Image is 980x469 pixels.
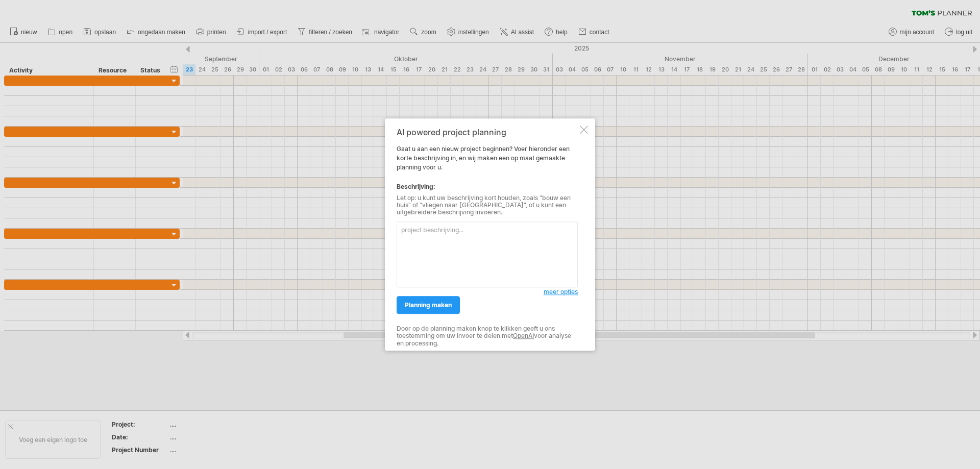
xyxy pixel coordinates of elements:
span: planning maken [405,301,452,309]
a: planning maken [397,296,460,314]
div: Door op de planning maken knop te klikken geeft u ons toestemming om uw invoer te delen met voor ... [397,325,578,347]
a: meer opties [544,287,578,297]
div: AI powered project planning [397,128,578,137]
div: Let op: u kunt uw beschrijving kort houden, zoals "bouw een huis" of "vliegen naar [GEOGRAPHIC_DA... [397,194,578,216]
div: Gaat u aan een nieuw project beginnen? Voer hieronder een korte beschrijving in, en wij maken een... [397,128,578,341]
div: Beschrijving: [397,182,578,191]
a: OpenAI [513,332,534,339]
span: meer opties [544,288,578,295]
